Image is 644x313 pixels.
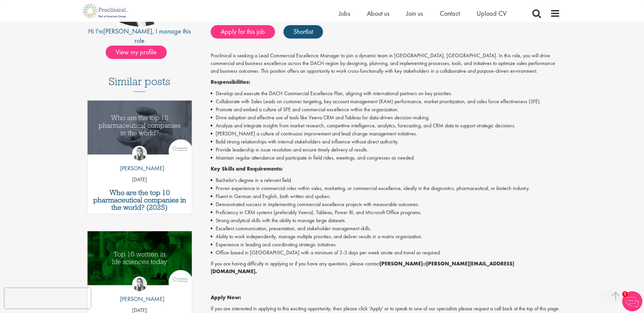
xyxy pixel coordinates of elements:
[84,26,196,46] div: Hi I'm , I manage this role
[339,9,350,18] a: Jobs
[106,47,173,56] a: View my profile
[380,260,423,267] strong: [PERSON_NAME]
[115,295,164,303] p: [PERSON_NAME]
[211,294,241,301] strong: Apply Now:
[88,101,192,154] img: Top 10 pharmaceutical companies in the world 2025
[211,225,560,233] li: Excellent communication, presentation, and stakeholder management skills.
[211,208,560,216] li: Proficiency in CRM systems (preferably Veeva), Tableau, Power BI, and Microsoft Office programs.
[211,98,560,106] li: Collaborate with Sales Leads on customer targeting, key account management (KAM) performance, mar...
[103,27,152,36] a: [PERSON_NAME]
[477,9,506,18] a: Upload CV
[211,106,560,114] li: Promote and embed a culture of SFE and commercial excellence within the organization.
[211,89,560,98] li: Develop and execute the DACH Commercial Excellence Plan, aligning with international partners on ...
[406,9,423,18] a: Join us
[211,154,560,162] li: Maintain regular attendance and participate in field rides, meetings, and congresses as needed.
[211,184,560,192] li: Proven experience in commercial roles within sales, marketing, or commercial excellence, ideally ...
[211,192,560,200] li: Fluent in German and English, both written and spoken.
[211,122,560,130] li: Analyze and integrate insights from market research, competitive intelligence, analytics, forecas...
[132,276,147,291] img: Hannah Burke
[211,241,560,249] li: Experience in leading and coordinating strategic initiatives.
[132,146,147,161] img: Hannah Burke
[88,101,192,160] a: Link to a post
[106,46,167,59] span: View my profile
[109,76,170,92] h3: Similar posts
[622,291,642,311] img: Chatbot
[211,216,560,225] li: Strong analytical skills with the ability to manage large datasets.
[115,276,164,307] a: Hannah Burke [PERSON_NAME]
[211,78,250,85] strong: Responsibilities:
[91,189,189,211] a: Who are the top 10 pharmaceutical companies in the world? (2025)
[211,146,560,154] li: Provide leadership in issue resolution and ensure timely delivery of results.
[211,200,560,208] li: Demonstrated success in implementing commercial excellence projects with measurable outcomes.
[440,9,460,18] a: Contact
[211,25,275,39] a: Apply for this job
[211,130,560,138] li: [PERSON_NAME] a culture of continuous improvement and lead change management initiatives.
[115,146,164,176] a: Hannah Burke [PERSON_NAME]
[115,164,164,173] p: [PERSON_NAME]
[88,176,192,184] p: [DATE]
[211,260,514,275] strong: [PERSON_NAME][EMAIL_ADDRESS][DOMAIN_NAME].
[88,231,192,291] a: Link to a post
[283,25,323,39] a: Shortlist
[211,305,560,313] p: If you are interested in applying to this exciting opportunity, then please click 'Apply' or to s...
[211,260,560,275] p: If you are having difficulty in applying or if you have any questions, please contact at
[367,9,389,18] a: About us
[622,291,628,297] span: 1
[88,231,192,285] img: Top 10 women in life sciences today
[211,114,560,122] li: Drive adoption and effective use of tools like Veeva CRM and Tableau for data-driven decision-mak...
[211,233,560,241] li: Ability to work independently, manage multiple priorities, and deliver results in a matrix organi...
[211,165,283,172] strong: Key Skills and Requirements:
[5,288,91,308] iframe: reCAPTCHA
[211,52,560,75] p: Proclinical is seeking a Lead Commercial Excellence Manager to join a dynamic team in [GEOGRAPHIC...
[211,176,560,184] li: Bachelor's degree in a relevant field.
[211,138,560,146] li: Build strong relationships with internal stakeholders and influence without direct authority.
[211,249,560,257] li: Office-based in [GEOGRAPHIC_DATA] with a minimum of 2-3 days per week onsite and travel as required.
